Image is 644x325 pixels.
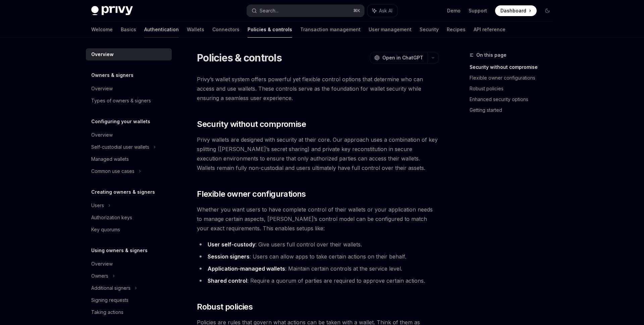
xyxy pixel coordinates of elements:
[197,205,439,233] span: Whether you want users to have complete control of their wallets or your application needs to man...
[91,143,149,151] div: Self-custodial user wallets
[91,71,133,79] h5: Owners & signers
[197,75,439,103] span: Privy’s wallet system offers powerful yet flexible control options that determine who can access ...
[197,276,439,285] li: : Require a quorum of parties are required to approve certain actions.
[197,252,439,261] li: : Users can allow apps to take certain actions on their behalf.
[86,306,172,318] a: Taking actions
[144,21,179,38] a: Authentication
[121,21,136,38] a: Basics
[197,240,439,249] li: : Give users full control over their wallets.
[370,52,427,63] button: Open in ChatGPT
[197,264,439,273] li: : Maintain certain controls at the service level.
[197,119,306,130] span: Security without compromise
[369,21,412,38] a: User management
[91,6,133,15] img: dark logo
[91,226,120,234] div: Key quorums
[353,8,360,13] span: ⌘ K
[447,21,466,38] a: Recipes
[91,272,108,280] div: Owners
[91,118,150,126] h5: Configuring your wallets
[470,73,558,83] a: Flexible owner configurations
[91,50,114,58] div: Overview
[248,21,292,38] a: Policies & controls
[86,48,172,60] a: Overview
[379,7,392,14] span: Ask AI
[197,135,439,173] span: Privy wallets are designed with security at their core. Our approach uses a combination of key sp...
[86,95,172,107] a: Types of owners & signers
[208,265,285,272] strong: Application-managed wallets
[474,21,505,38] a: API reference
[86,258,172,270] a: Overview
[420,21,439,38] a: Security
[86,224,172,236] a: Key quorums
[470,83,558,94] a: Robust policies
[382,54,423,61] span: Open in ChatGPT
[469,7,487,14] a: Support
[500,7,526,14] span: Dashboard
[447,7,461,14] a: Demo
[368,5,397,17] button: Ask AI
[260,7,278,15] div: Search...
[197,52,282,64] h1: Policies & controls
[197,301,253,312] span: Robust policies
[208,241,255,248] strong: User self-custody
[470,105,558,115] a: Getting started
[91,85,113,93] div: Overview
[91,21,113,38] a: Welcome
[212,21,239,38] a: Connectors
[91,296,128,304] div: Signing requests
[91,214,132,222] div: Authorization keys
[91,284,130,292] div: Additional signers
[91,188,155,196] h5: Creating owners & signers
[91,260,113,268] div: Overview
[86,83,172,95] a: Overview
[91,131,113,139] div: Overview
[86,294,172,306] a: Signing requests
[91,155,129,163] div: Managed wallets
[208,277,247,284] strong: Shared control
[86,153,172,165] a: Managed wallets
[91,308,123,316] div: Taking actions
[300,21,361,38] a: Transaction management
[470,94,558,105] a: Enhanced security options
[187,21,204,38] a: Wallets
[91,246,148,254] h5: Using owners & signers
[470,62,558,73] a: Security without compromise
[247,5,364,17] button: Search...⌘K
[542,5,553,16] button: Toggle dark mode
[197,189,306,199] span: Flexible owner configurations
[91,201,104,210] div: Users
[86,129,172,141] a: Overview
[91,167,135,175] div: Common use cases
[208,253,250,260] strong: Session signers
[86,212,172,224] a: Authorization keys
[495,5,537,16] a: Dashboard
[91,97,151,105] div: Types of owners & signers
[476,51,506,59] span: On this page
